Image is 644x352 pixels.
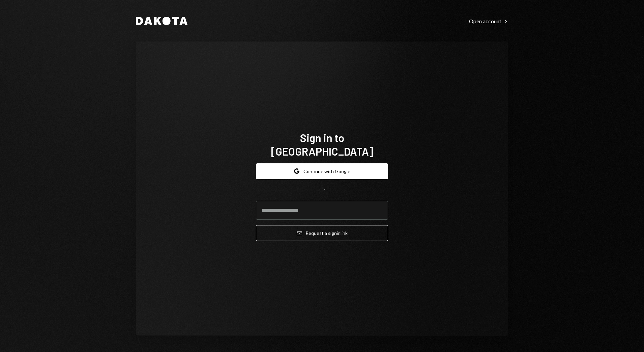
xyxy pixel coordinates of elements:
div: OR [319,187,325,193]
div: Open account [469,18,508,25]
h1: Sign in to [GEOGRAPHIC_DATA] [256,131,388,158]
button: Request a signinlink [256,225,388,241]
a: Open account [469,17,508,25]
button: Continue with Google [256,163,388,179]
